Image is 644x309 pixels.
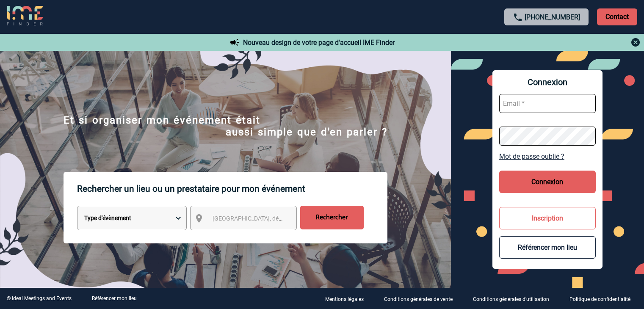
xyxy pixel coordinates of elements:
p: Contact [597,8,637,25]
div: © Ideal Meetings and Events [7,295,72,301]
span: [GEOGRAPHIC_DATA], département, région... [213,215,330,222]
a: Mentions légales [318,295,377,303]
a: Politique de confidentialité [563,295,644,303]
p: Conditions générales de vente [384,296,453,302]
button: Connexion [499,171,596,193]
img: call-24-px.png [513,12,523,22]
p: Politique de confidentialité [569,296,630,302]
a: Conditions générales d'utilisation [466,295,563,303]
button: Référencer mon lieu [499,236,596,259]
p: Mentions légales [325,296,364,302]
span: Connexion [499,77,596,87]
a: Conditions générales de vente [377,295,466,303]
a: Mot de passe oublié ? [499,152,596,160]
a: [PHONE_NUMBER] [525,13,580,21]
p: Conditions générales d'utilisation [473,296,549,302]
input: Email * [499,94,596,113]
input: Rechercher [300,206,364,229]
p: Rechercher un lieu ou un prestataire pour mon événement [77,172,387,206]
a: Référencer mon lieu [92,295,137,301]
button: Inscription [499,207,596,229]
